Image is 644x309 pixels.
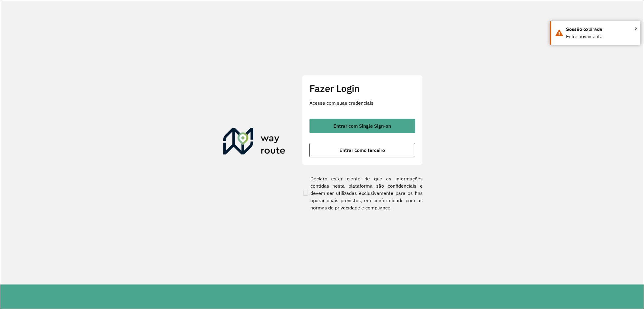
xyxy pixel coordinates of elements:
[309,119,415,133] button: button
[635,24,638,33] span: ×
[309,99,415,107] p: Acesse com suas credenciais
[309,143,415,157] button: button
[566,26,636,33] div: Sessão expirada
[566,33,636,40] div: Entre novamente
[223,128,285,157] img: Roteirizador AmbevTech
[333,123,391,128] span: Entrar com Single Sign-on
[309,83,415,94] h2: Fazer Login
[302,175,423,211] label: Declaro estar ciente de que as informações contidas nesta plataforma são confidenciais e devem se...
[635,24,638,33] button: Close
[339,148,385,153] span: Entrar como terceiro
